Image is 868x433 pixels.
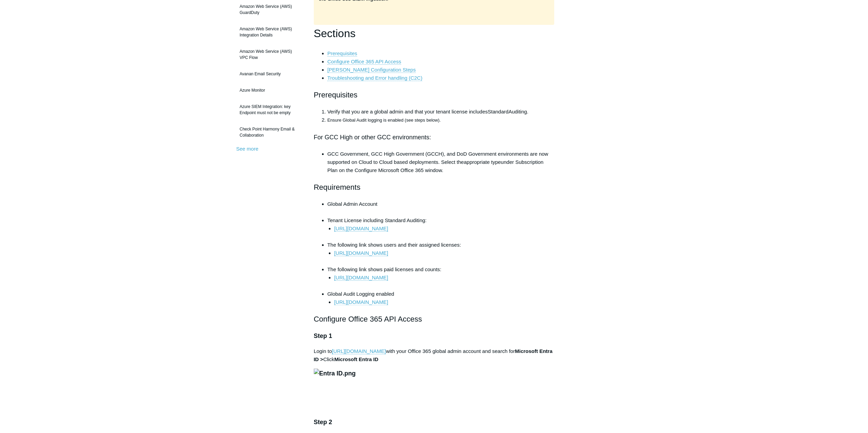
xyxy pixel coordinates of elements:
a: [URL][DOMAIN_NAME] [334,299,388,305]
a: Prerequisites [327,50,357,57]
a: Azure Monitor [236,84,304,97]
span: under Subscription Plan on the Configure Microsoft Office 365 window. [327,159,544,173]
li: Tenant License including Standard Auditing: [327,216,555,241]
strong: Microsoft Entra ID [334,356,378,362]
a: Azure SIEM Integration: key Endpoint must not be empty [236,100,304,119]
h3: Step 1 [314,331,555,341]
li: The following link shows paid licenses and counts: [327,265,555,290]
a: See more [236,146,259,152]
h2: Requirements [314,181,555,193]
strong: Microsoft Entra ID > [314,348,553,362]
a: [URL][DOMAIN_NAME] [334,226,388,232]
span: For GCC High or other GCC environments: [314,134,431,141]
img: Entra ID.png [314,369,356,378]
p: Login to with your Office 365 global admin account and search for Click [314,347,555,364]
h1: Sections [314,25,555,42]
li: Global Audit Logging enabled [327,290,555,306]
span: appropriate type [464,159,501,165]
h2: Prerequisites [314,89,555,101]
a: Avanan Email Security [236,67,304,80]
span: Ensure Global Audit logging is enabled (see steps below). [327,118,441,123]
a: Check Point Harmony Email & Collaboration [236,123,304,142]
a: [URL][DOMAIN_NAME] [334,250,388,256]
a: Amazon Web Service (AWS) Integration Details [236,22,304,42]
a: Troubleshooting and Error handling (C2C) [327,75,423,81]
span: Verify that you are a global admin and that your tenant license includes [327,109,488,114]
li: The following link shows users and their assigned licenses: [327,241,555,265]
a: Configure Office 365 API Access [327,59,401,65]
a: [URL][DOMAIN_NAME] [334,275,388,281]
span: GCC Government, GCC High Government (GCCH), and DoD Government environments are now supported on ... [327,151,548,165]
span: Standard [488,109,509,114]
a: Amazon Web Service (AWS) VPC Flow [236,45,304,64]
span: Auditing [509,109,527,114]
a: [PERSON_NAME] Configuration Steps [327,67,416,73]
li: Global Admin Account [327,200,555,216]
h2: Configure Office 365 API Access [314,313,555,325]
h3: Step 2 [314,417,555,427]
a: [URL][DOMAIN_NAME] [332,348,386,354]
span: . [527,109,528,114]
